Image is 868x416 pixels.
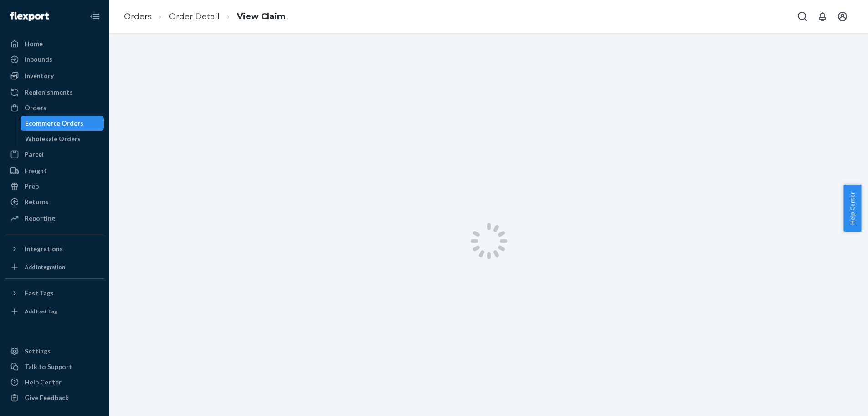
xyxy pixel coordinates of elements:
[25,244,63,253] div: Integrations
[5,242,104,256] button: Integrations
[25,378,62,387] div: Help Center
[25,214,55,223] div: Reporting
[25,166,47,175] div: Freight
[5,260,104,274] a: Add Integration
[793,7,812,26] button: Open Search Box
[5,390,104,405] button: Give Feedback
[843,185,861,232] button: Help Center
[25,197,49,206] div: Returns
[86,7,104,26] button: Close Navigation
[5,179,104,194] a: Prep
[25,88,73,97] div: Replenishments
[21,132,104,146] a: Wholesale Orders
[124,11,152,21] a: Orders
[5,195,104,209] a: Returns
[237,11,286,21] a: View Claim
[25,103,46,112] div: Orders
[25,393,69,402] div: Give Feedback
[5,211,104,226] a: Reporting
[5,344,104,358] a: Settings
[10,12,49,21] img: Flexport logo
[5,375,104,390] a: Help Center
[25,182,39,191] div: Prep
[5,52,104,67] a: Inbounds
[25,362,72,371] div: Talk to Support
[117,3,293,30] ol: breadcrumbs
[25,307,57,315] div: Add Fast Tag
[169,11,220,21] a: Order Detail
[21,116,104,131] a: Ecommerce Orders
[5,37,104,51] a: Home
[25,263,65,271] div: Add Integration
[5,85,104,100] a: Replenishments
[25,55,52,64] div: Inbounds
[25,134,81,143] div: Wholesale Orders
[5,68,104,83] a: Inventory
[25,150,44,159] div: Parcel
[25,347,51,356] div: Settings
[813,7,832,26] button: Open notifications
[5,286,104,300] button: Fast Tags
[25,71,54,80] div: Inventory
[5,100,104,115] a: Orders
[833,7,852,26] button: Open account menu
[5,163,104,178] a: Freight
[5,304,104,319] a: Add Fast Tag
[5,359,104,374] a: Talk to Support
[5,147,104,162] a: Parcel
[25,39,43,48] div: Home
[25,289,54,298] div: Fast Tags
[25,119,83,128] div: Ecommerce Orders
